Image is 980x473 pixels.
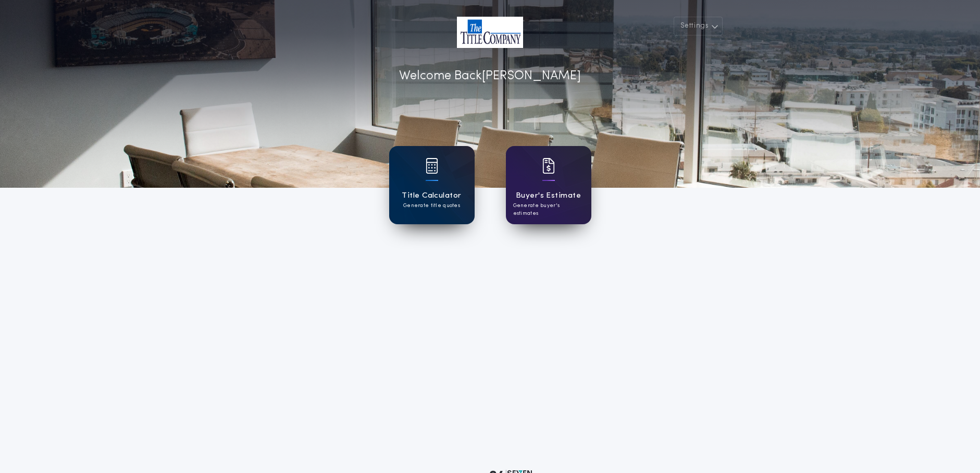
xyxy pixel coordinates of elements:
button: Settings [674,17,723,35]
p: Generate buyer's estimates [513,202,584,217]
a: card iconTitle CalculatorGenerate title quotes [389,146,475,224]
p: Welcome Back [PERSON_NAME] [399,67,581,86]
p: Generate title quotes [403,202,460,210]
img: card icon [426,158,438,174]
h1: Buyer's Estimate [516,190,581,202]
a: card iconBuyer's EstimateGenerate buyer's estimates [506,146,591,224]
h1: Title Calculator [402,190,461,202]
img: account-logo [457,17,523,48]
img: card icon [542,158,555,174]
